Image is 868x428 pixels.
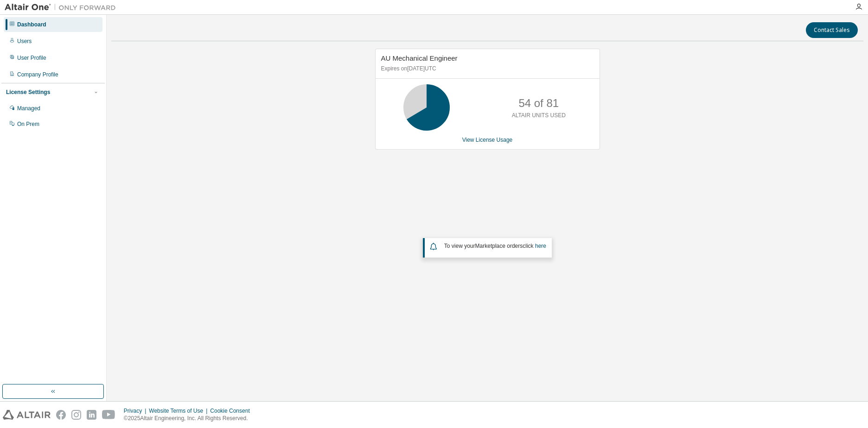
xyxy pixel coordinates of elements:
[17,120,39,128] div: On Prem
[3,410,51,420] img: altair_logo.svg
[17,38,32,45] div: Users
[806,22,858,38] button: Contact Sales
[475,243,523,249] em: Marketplace orders
[17,54,46,62] div: User Profile
[462,137,513,143] a: View License Usage
[17,105,40,112] div: Managed
[17,71,58,78] div: Company Profile
[5,3,121,12] img: Altair One
[102,410,115,420] img: youtube.svg
[444,243,546,249] span: To view your click
[87,410,96,420] img: linkedin.svg
[17,21,46,28] div: Dashboard
[518,95,559,111] p: 54 of 81
[71,410,81,420] img: instagram.svg
[381,54,458,62] span: AU Mechanical Engineer
[535,243,546,249] a: here
[56,410,66,420] img: facebook.svg
[149,407,210,415] div: Website Terms of Use
[6,88,50,96] div: License Settings
[210,407,255,415] div: Cookie Consent
[124,407,149,415] div: Privacy
[381,65,592,73] p: Expires on [DATE] UTC
[124,415,255,422] p: © 2025 Altair Engineering, Inc. All Rights Reserved.
[512,112,566,120] p: ALTAIR UNITS USED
